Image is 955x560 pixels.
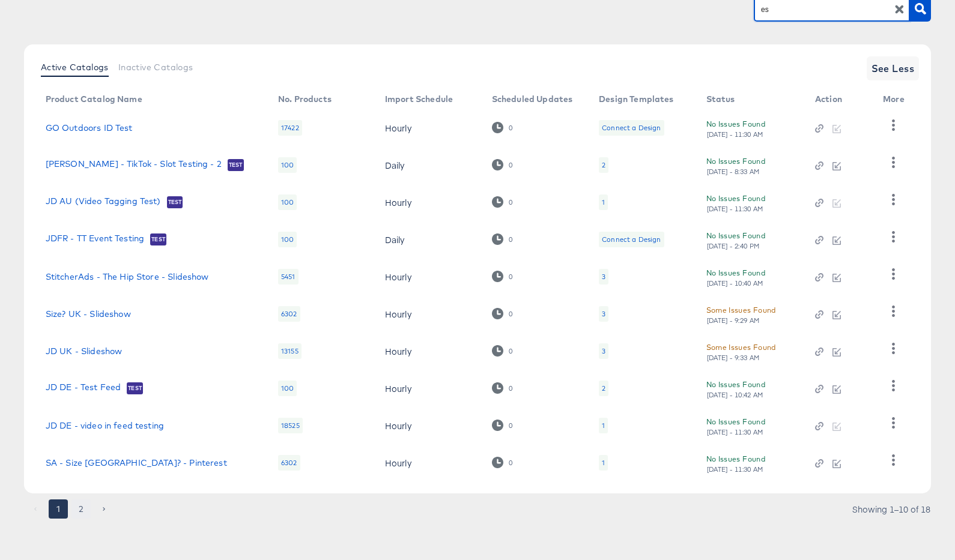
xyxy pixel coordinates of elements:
[599,194,608,210] div: 1
[375,109,482,146] td: Hourly
[278,194,297,210] div: 100
[599,343,608,359] div: 3
[759,2,887,16] input: Search Product Catalogs
[278,306,300,322] div: 6302
[599,269,608,285] div: 3
[508,347,513,355] div: 0
[508,235,513,244] div: 0
[706,341,776,354] div: Some Issues Found
[602,384,605,393] div: 2
[46,346,123,356] a: JD UK - Slideshow
[602,309,605,319] div: 3
[602,123,661,133] div: Connect a Design
[602,346,605,356] div: 3
[492,308,513,319] div: 0
[278,343,302,359] div: 13155
[706,316,760,325] div: [DATE] - 9:29 AM
[706,354,760,362] div: [DATE] - 9:33 AM
[94,499,114,519] button: Go to next page
[46,272,209,282] a: StitcherAds - The Hip Store - Slideshow
[278,418,303,433] div: 18525
[508,124,513,132] div: 0
[375,295,482,333] td: Hourly
[24,499,115,519] nav: pagination navigation
[46,94,142,104] div: Product Catalog Name
[508,384,513,393] div: 0
[492,382,513,394] div: 0
[46,159,222,171] a: [PERSON_NAME] - TikTok - Slot Testing - 2
[602,272,605,282] div: 3
[278,232,297,247] div: 100
[599,94,673,104] div: Design Templates
[118,62,193,72] span: Inactive Catalogs
[508,272,513,281] div: 0
[492,233,513,245] div: 0
[872,60,915,77] span: See Less
[375,444,482,481] td: Hourly
[602,197,605,207] div: 1
[602,421,605,430] div: 1
[228,160,244,170] span: Test
[492,159,513,170] div: 0
[706,341,776,362] button: Some Issues Found[DATE] - 9:33 AM
[599,232,664,247] div: Connect a Design
[375,184,482,221] td: Hourly
[508,421,513,430] div: 0
[602,235,661,244] div: Connect a Design
[599,455,608,471] div: 1
[49,499,68,519] button: page 1
[46,421,164,430] a: JD DE - video in feed testing
[278,120,302,136] div: 17422
[375,258,482,295] td: Hourly
[508,198,513,206] div: 0
[46,458,227,468] a: SA - Size [GEOGRAPHIC_DATA]? - Pinterest
[492,420,513,431] div: 0
[599,418,608,433] div: 1
[492,345,513,357] div: 0
[697,90,805,109] th: Status
[375,333,482,370] td: Hourly
[46,382,121,394] a: JD DE - Test Feed
[508,459,513,467] div: 0
[278,455,300,471] div: 6302
[599,157,608,173] div: 2
[167,197,183,207] span: Test
[278,157,297,173] div: 100
[492,196,513,208] div: 0
[706,304,776,325] button: Some Issues Found[DATE] - 9:29 AM
[278,381,297,396] div: 100
[375,221,482,258] td: Daily
[46,233,144,245] a: JDFR - TT Event Testing
[375,146,482,184] td: Daily
[867,56,920,80] button: See Less
[41,62,109,72] span: Active Catalogs
[599,381,608,396] div: 2
[508,161,513,169] div: 0
[492,457,513,468] div: 0
[599,306,608,322] div: 3
[385,94,453,104] div: Import Schedule
[71,499,91,519] button: Go to page 2
[127,384,143,393] span: Test
[375,370,482,407] td: Hourly
[873,90,919,109] th: More
[602,160,605,170] div: 2
[278,269,299,285] div: 5451
[492,271,513,282] div: 0
[492,122,513,133] div: 0
[278,94,332,104] div: No. Products
[150,235,166,244] span: Test
[805,90,873,109] th: Action
[375,407,482,444] td: Hourly
[46,196,161,208] a: JD AU (Video Tagging Test)
[852,505,931,513] div: Showing 1–10 of 18
[492,94,573,104] div: Scheduled Updates
[508,310,513,318] div: 0
[46,123,133,133] a: GO Outdoors ID Test
[46,309,131,319] a: Size? UK - Slideshow
[706,304,776,316] div: Some Issues Found
[602,458,605,468] div: 1
[599,120,664,136] div: Connect a Design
